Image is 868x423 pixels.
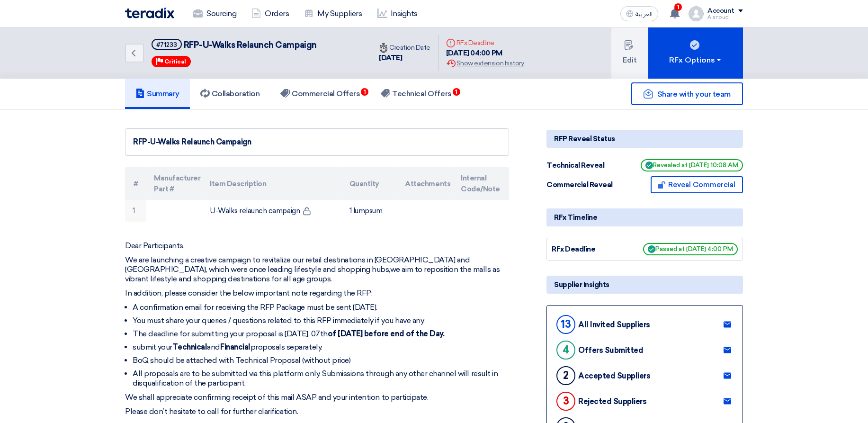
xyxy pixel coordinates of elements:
span: العربية [635,11,653,18]
span: Share with your team [657,90,731,99]
p: We shall appreciate confirming receipt of this mail ASAP and your intention to participate. [125,393,509,402]
li: submit your and proposals separately. [133,342,509,352]
div: Offers Submitted [578,346,643,355]
strong: Technical [172,342,207,351]
h5: Technical Offers [381,89,451,99]
div: Show extension history [446,58,524,68]
div: Creation Date [379,43,430,53]
a: My Suppliers [296,3,369,24]
h5: Summary [135,89,179,99]
li: All proposals are to be submitted via this platform only. Submissions through any other channel w... [133,369,509,388]
div: RFP-U-Walks Relaunch Campaign [133,136,501,148]
td: 1 [125,200,146,222]
td: U-Walks relaunch campaign [202,200,341,222]
h5: Collaboration [200,89,260,99]
div: [DATE] 04:00 PM [446,48,524,59]
td: 1 lumpsum [342,200,398,222]
p: Dear Participants, [125,241,509,251]
h5: Commercial Offers [280,89,360,99]
a: Orders [244,3,296,24]
a: Technical Offers1 [370,79,462,109]
div: 13 [556,315,575,334]
div: Technical Reveal [546,160,617,171]
span: 1 [674,3,682,11]
span: RFP-U-Walks Relaunch Campaign [184,40,317,50]
strong: of [DATE] before end of the Day. [328,329,445,338]
th: Internal Code/Note [453,167,509,200]
h5: RFP-U-Walks Relaunch Campaign [152,39,317,51]
th: Item Description [202,167,341,200]
img: Teradix logo [125,8,174,18]
div: Account [707,7,734,15]
div: RFx Deadline [446,38,524,48]
button: العربية [620,6,658,21]
div: Rejected Suppliers [578,397,646,406]
span: Critical [164,58,186,65]
img: profile_test.png [689,6,704,21]
div: [DATE] [379,53,430,63]
div: 3 [556,392,575,411]
a: Collaboration [190,79,270,109]
button: Reveal Commercial [651,176,743,193]
li: BoQ should be attached with Technical Proposal (without price) [133,356,509,365]
a: Summary [125,79,190,109]
div: Supplier Insights [546,276,743,294]
th: Manufacturer Part # [146,167,202,200]
div: Accepted Suppliers [578,371,650,380]
a: Sourcing [186,3,244,24]
li: A confirmation email for receiving the RFP Package must be sent [DATE]. [133,303,509,312]
div: 4 [556,341,575,360]
span: 1 [453,88,460,96]
div: RFx Options [669,54,723,66]
div: RFP Reveal Status [546,130,743,148]
a: Insights [370,3,425,24]
div: RFx Timeline [546,208,743,226]
div: 2 [556,366,575,385]
th: Quantity [342,167,398,200]
div: RFx Deadline [552,244,623,255]
span: 1 [361,88,368,96]
li: The deadline for submitting your proposal is [DATE], 07th [133,329,509,339]
p: Please don’t hesitate to call for further clarification. [125,407,509,416]
span: Passed at [DATE] 4:00 PM [643,243,738,255]
th: # [125,167,146,200]
p: We are launching a creative campaign to revitalize our retail destinations in [GEOGRAPHIC_DATA] a... [125,255,509,284]
div: Commercial Reveal [546,180,617,190]
li: You must share your queries / questions related to this RFP immediately if you have any. [133,316,509,325]
div: Alanoud [707,15,743,20]
button: Edit [611,27,648,79]
a: Commercial Offers1 [270,79,370,109]
div: All Invited Suppliers [578,320,650,329]
p: In addition, please consider the below important note regarding the RFP: [125,288,509,298]
th: Attachments [397,167,453,200]
strong: Financial [220,342,251,351]
div: #71233 [156,42,177,48]
span: Revealed at [DATE] 10:08 AM [641,159,743,171]
button: RFx Options [648,27,743,79]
